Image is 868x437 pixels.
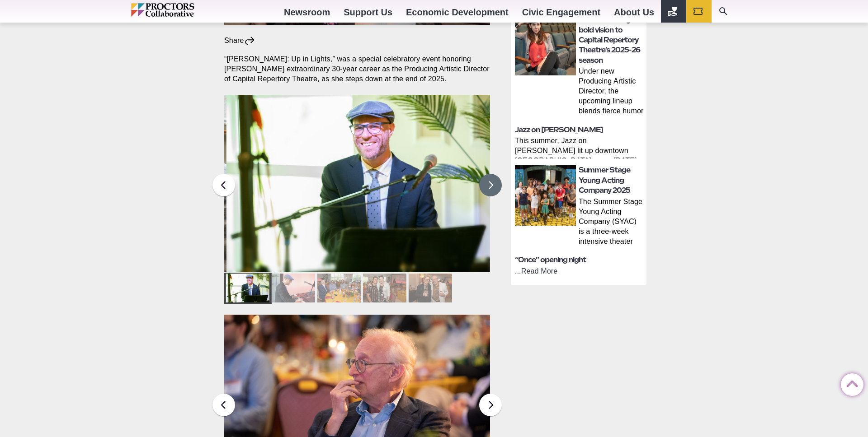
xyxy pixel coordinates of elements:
button: Previous slide [212,174,235,196]
img: thumbnail: Summer Stage Young Acting Company 2025 [515,165,576,226]
p: Under new Producing Artistic Director, the upcoming lineup blends fierce humor and dazzling theat... [579,66,644,118]
button: Next slide [479,394,502,416]
a: Back to Top [841,374,859,392]
p: “[PERSON_NAME]: Up in Lights,” was a special celebratory event honoring [PERSON_NAME] extraordina... [224,54,490,84]
div: Share [224,36,255,46]
p: The Summer Stage Young Acting Company (SYAC) is a three‑week intensive theater program held at [G... [579,197,644,248]
a: A new era brings bold vision to Capital Repertory Theatre’s 2025-26 season [579,15,640,65]
a: “Once” opening night [515,256,586,264]
button: Next slide [479,174,502,196]
button: Previous slide [212,394,235,416]
img: thumbnail: A new era brings bold vision to Capital Repertory Theatre’s 2025-26 season [515,14,576,75]
p: ... [515,266,644,276]
a: Read More [521,267,558,275]
a: Summer Stage Young Acting Company 2025 [579,166,630,195]
img: Proctors logo [131,3,233,17]
p: This summer, Jazz on [PERSON_NAME] lit up downtown [GEOGRAPHIC_DATA] every [DATE] with live, lunc... [515,136,644,158]
a: Jazz on [PERSON_NAME] [515,126,603,134]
